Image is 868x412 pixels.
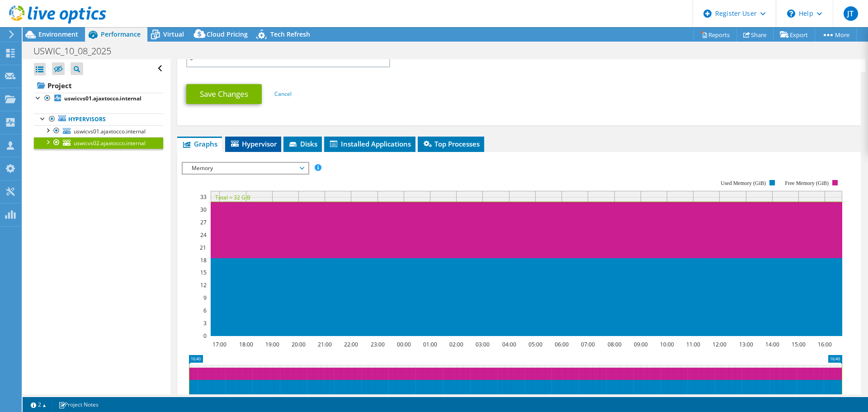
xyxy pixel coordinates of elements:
text: 09:00 [634,341,648,348]
text: 23:00 [371,341,385,348]
text: 22:00 [344,341,358,348]
span: Disks [288,139,317,148]
text: 18:00 [239,341,253,348]
a: Project Notes [52,399,105,410]
a: uswicvs01.ajaxtocco.internal [34,93,163,104]
span: Installed Applications [329,139,411,148]
span: Hypervisor [230,139,277,148]
text: 6 [203,307,207,314]
h1: USWIC_10_08_2025 [29,46,125,56]
text: Used Memory (GiB) [721,180,766,186]
span: JT [844,6,858,21]
text: 03:00 [476,341,490,348]
a: Save Changes [186,84,262,104]
span: Performance [101,30,141,38]
text: Free Memory (GiB) [785,180,829,186]
svg: \n [787,9,795,18]
text: 14:00 [765,341,779,348]
a: Export [773,28,815,42]
a: uswicvs01.ajaxtocco.internal [34,125,163,137]
text: 13:00 [739,341,753,348]
span: Graphs [182,139,217,148]
text: 17:00 [212,341,226,348]
a: 2 [24,399,52,410]
b: uswicvs01.ajaxtocco.internal [64,95,142,102]
text: 18 [200,256,207,264]
text: 20:00 [292,341,306,348]
a: Hypervisors [34,114,163,125]
text: 9 [203,294,207,302]
text: 3 [203,319,207,327]
text: 07:00 [581,341,595,348]
text: Total = 32 GiB [215,194,250,201]
a: uswicvs02.ajaxtocco.internal [34,137,163,149]
text: 0 [203,332,207,340]
span: Environment [38,30,78,38]
a: More [815,28,857,42]
text: 24 [200,231,207,239]
text: 15 [200,269,207,276]
text: 06:00 [555,341,569,348]
text: 02:00 [449,341,463,348]
a: Share [736,28,774,42]
a: Reports [693,28,737,42]
span: uswicvs01.ajaxtocco.internal [74,128,146,135]
a: Project [34,78,163,93]
text: 19:00 [265,341,279,348]
span: Tech Refresh [270,30,310,38]
text: 12 [200,281,207,289]
span: Memory [187,163,303,174]
text: 04:00 [502,341,516,348]
text: 30 [200,206,207,213]
span: uswicvs02.ajaxtocco.internal [74,139,146,147]
text: 21:00 [318,341,332,348]
text: 11:00 [686,341,700,348]
span: Virtual [163,30,184,38]
text: 21 [200,244,206,251]
text: 00:00 [397,341,411,348]
text: 15:00 [792,341,806,348]
text: 33 [200,193,207,201]
text: 16:00 [818,341,832,348]
a: Cancel [274,90,292,98]
span: Top Processes [422,139,480,148]
text: 05:00 [528,341,542,348]
text: 10:00 [660,341,674,348]
text: 08:00 [608,341,622,348]
span: Cloud Pricing [207,30,248,38]
text: 27 [200,218,207,226]
text: 12:00 [712,341,726,348]
text: 01:00 [423,341,437,348]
